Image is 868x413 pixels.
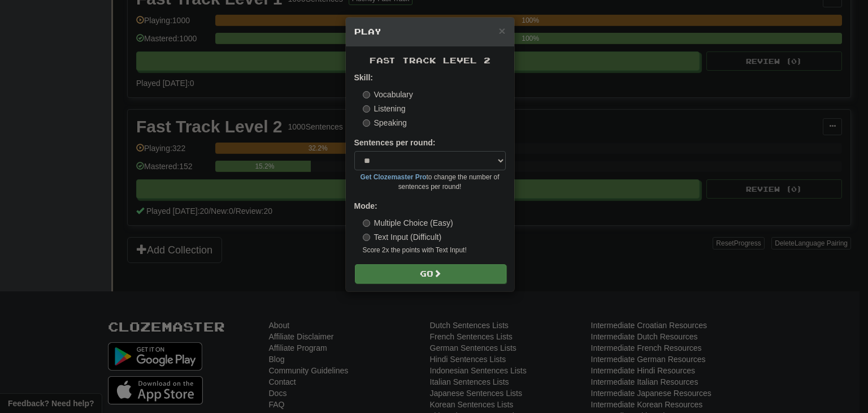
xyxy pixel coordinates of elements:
[363,234,370,241] input: Text Input (Difficult)
[363,117,407,128] label: Speaking
[363,119,370,127] input: Speaking
[363,89,413,100] label: Vocabulary
[370,55,491,65] span: Fast Track Level 2
[363,231,442,243] label: Text Input (Difficult)
[355,264,506,283] button: Go
[363,220,370,227] input: Multiple Choice (Easy)
[498,24,505,37] span: ×
[354,137,436,148] label: Sentences per round:
[363,91,370,98] input: Vocabulary
[354,201,377,210] strong: Mode:
[361,173,427,181] a: Get Clozemaster Pro
[498,25,505,37] button: Close
[354,73,373,82] strong: Skill:
[363,103,406,114] label: Listening
[363,105,370,113] input: Listening
[354,173,506,192] small: to change the number of sentences per round!
[363,217,453,229] label: Multiple Choice (Easy)
[354,26,506,37] h5: Play
[363,246,506,255] small: Score 2x the points with Text Input !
